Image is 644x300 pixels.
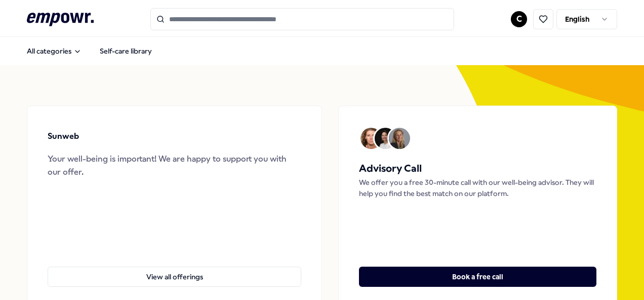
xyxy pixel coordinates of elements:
[359,161,596,177] h5: Advisory Call
[48,153,301,178] div: Your well-being is important! We are happy to support you with our offer.
[19,41,90,61] button: All categories
[511,11,527,27] button: C
[359,177,596,199] p: We offer you a free 30-minute call with our well-being advisor. They will help you find the best ...
[48,251,301,287] a: View all offerings
[19,41,160,61] nav: Main
[375,128,396,149] img: Avatar
[389,128,410,149] img: Avatar
[92,41,160,61] a: Self-care library
[360,128,382,149] img: Avatar
[48,267,301,287] button: View all offerings
[359,267,596,287] button: Book a free call
[48,130,79,143] p: Sunweb
[150,8,454,30] input: Search for products, categories or subcategories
